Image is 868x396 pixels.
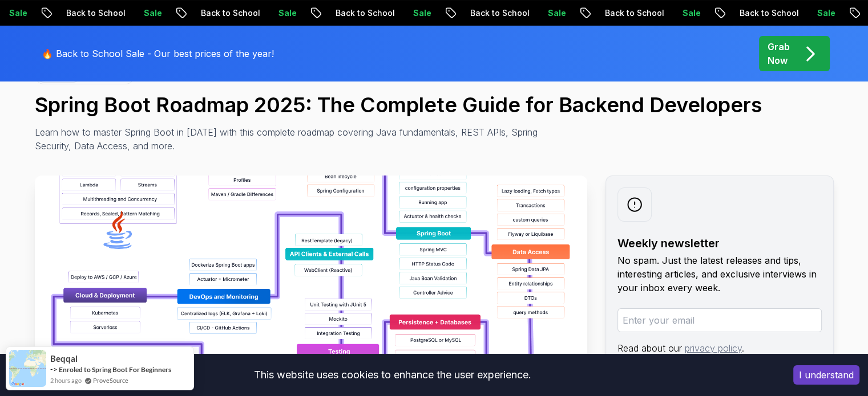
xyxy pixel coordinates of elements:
[59,365,171,374] a: Enroled to Spring Boot For Beginners
[808,7,844,19] p: Sale
[403,7,440,19] p: Sale
[793,365,859,385] button: Accept cookies
[50,354,78,364] span: Beqqal
[9,350,46,387] img: provesource social proof notification image
[50,375,82,385] span: 2 hours ago
[93,375,128,385] a: ProveSource
[768,40,790,67] p: Grab Now
[617,235,822,251] h2: Weekly newsletter
[326,7,403,19] p: Back to School
[595,7,673,19] p: Back to School
[50,365,58,374] span: ->
[538,7,575,19] p: Sale
[134,7,171,19] p: Sale
[461,7,538,19] p: Back to School
[42,47,274,60] p: 🔥 Back to School Sale - Our best prices of the year!
[617,254,822,295] p: No spam. Just the latest releases and tips, interesting articles, and exclusive interviews in you...
[191,7,269,19] p: Back to School
[617,341,822,355] p: Read about our .
[617,308,822,332] input: Enter your email
[35,125,546,153] p: Learn how to master Spring Boot in [DATE] with this complete roadmap covering Java fundamentals, ...
[730,7,808,19] p: Back to School
[9,362,776,387] div: This website uses cookies to enhance the user experience.
[56,7,134,19] p: Back to School
[35,93,834,116] h1: Spring Boot Roadmap 2025: The Complete Guide for Backend Developers
[685,342,742,354] a: privacy policy
[269,7,305,19] p: Sale
[673,7,709,19] p: Sale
